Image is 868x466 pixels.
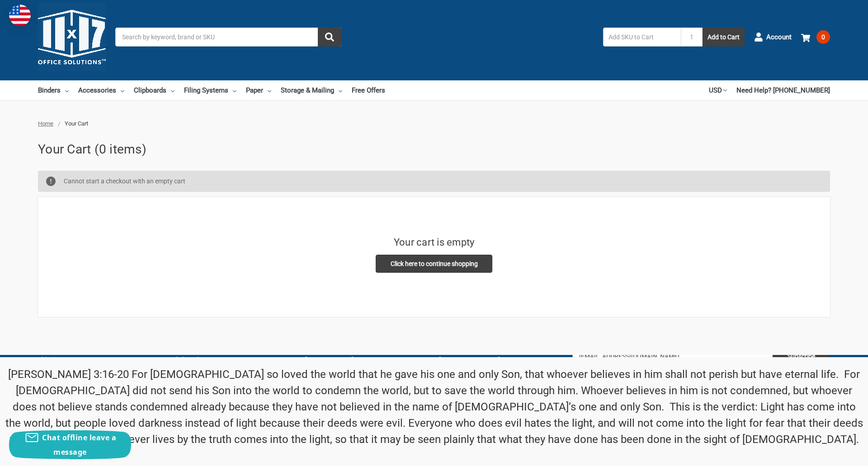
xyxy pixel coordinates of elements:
a: Accessories [78,80,124,100]
span: Your Cart [65,120,88,127]
input: Add SKU to Cart [603,28,681,47]
a: Binders [38,80,69,100]
a: Shipping & Returns [38,356,91,363]
button: Chat offline leave a message [9,430,131,459]
a: Storage & Mailing [281,80,342,100]
a: [PERSON_NAME] [305,356,354,363]
h3: Your cart is empty [394,235,475,250]
span: 0 [816,30,830,44]
img: duty and tax information for United States [9,5,31,26]
a: Home [38,120,53,127]
span: Account [766,32,792,42]
input: Subscribe [773,347,830,366]
button: Add to Cart [703,28,745,47]
a: Paper [246,80,271,100]
a: 0 [801,25,830,49]
p: [PERSON_NAME] 3:16-20 For [DEMOGRAPHIC_DATA] so loved the world that he gave his one and only Son... [5,366,863,447]
span: Chat offline leave a message [42,433,116,457]
a: Click here to continue shopping [376,255,493,273]
a: Need Help? [PHONE_NUMBER] [736,80,830,100]
a: Account [754,25,792,49]
span: Cannot start a checkout with an empty cart [64,177,185,185]
img: 11x17.com [38,3,106,71]
h1: Your Cart (0 items) [38,140,830,159]
input: Search by keyword, brand or SKU [115,28,341,47]
a: Clipboards [134,80,175,100]
a: Clipboards [172,356,202,363]
a: Free Offers [352,80,385,100]
a: USD [709,80,727,100]
a: Filing Systems [184,80,236,100]
input: Your email address [572,347,773,366]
